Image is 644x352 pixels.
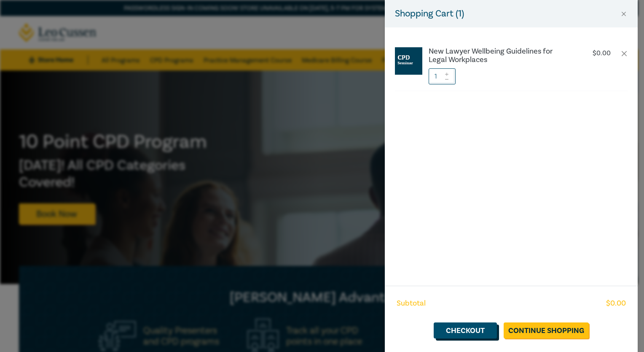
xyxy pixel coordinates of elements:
[429,68,456,84] input: 1
[620,10,628,18] button: Close
[395,47,422,75] img: CPD%20Seminar.jpg
[593,49,611,57] p: $ 0.00
[429,47,569,64] a: New Lawyer Wellbeing Guidelines for Legal Workplaces
[434,322,497,338] a: Checkout
[395,7,464,21] h5: Shopping Cart ( 1 )
[606,298,626,309] span: $ 0.00
[504,322,589,338] a: Continue Shopping
[397,298,426,309] span: Subtotal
